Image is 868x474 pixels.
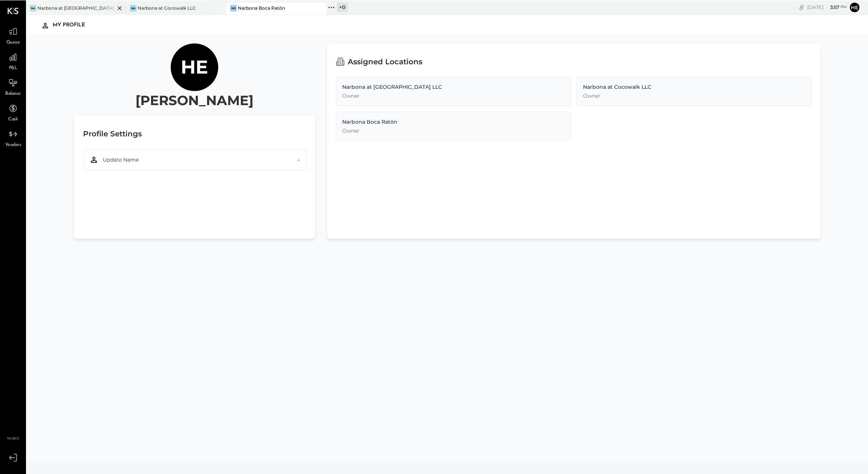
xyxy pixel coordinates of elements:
a: Balance [0,75,26,97]
h1: He [181,55,208,78]
div: Owner [583,92,805,99]
div: Narbona Boca Ratōn [342,118,564,125]
div: Narbona at [GEOGRAPHIC_DATA] LLC [342,83,564,90]
button: Update Name→ [83,149,306,170]
h2: [PERSON_NAME] [135,91,253,109]
div: Owner [342,127,564,134]
span: → [297,156,300,163]
span: P&L [9,65,17,71]
div: My Profile [53,19,92,31]
h2: Assigned Locations [348,52,422,71]
span: Vendors [5,142,21,148]
button: He [849,1,861,13]
span: Balance [5,90,21,97]
div: NB [230,4,237,11]
a: Queue [0,24,26,46]
a: Cash [0,101,26,123]
span: Cash [8,116,18,123]
span: Update Name [103,156,139,163]
a: Vendors [0,127,26,148]
div: Narbona at Cocowalk LLC [138,4,196,11]
div: [DATE] [807,3,847,10]
a: P&L [0,50,26,71]
div: + 0 [337,2,348,12]
span: Queue [6,39,20,46]
h2: Profile Settings [83,124,142,143]
div: Owner [342,92,564,99]
div: Narbona at [GEOGRAPHIC_DATA] LLC [37,4,115,11]
div: Na [130,4,137,11]
div: copy link [798,3,805,11]
div: Narbona Boca Ratōn [238,4,285,11]
div: Na [30,4,36,11]
div: Narbona at Cocowalk LLC [583,83,805,90]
